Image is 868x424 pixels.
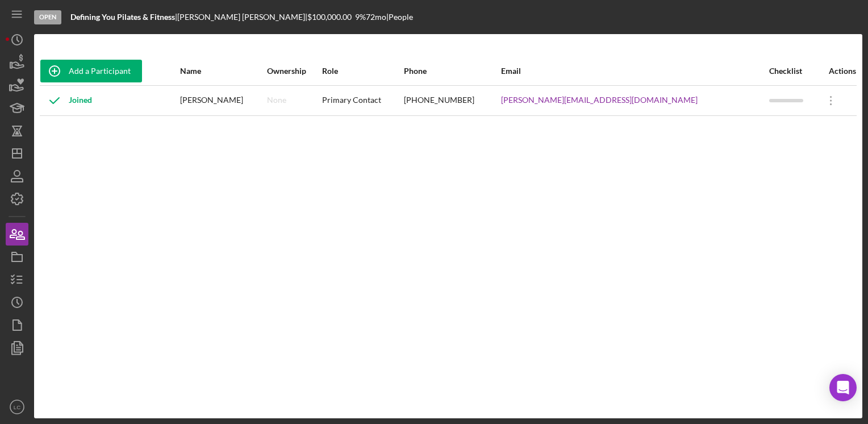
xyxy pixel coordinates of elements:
div: Role [322,66,403,76]
div: 72 mo [366,13,386,22]
div: | [70,13,177,22]
div: | People [386,13,413,22]
div: Checklist [769,66,816,76]
a: [PERSON_NAME][EMAIL_ADDRESS][DOMAIN_NAME] [501,95,698,105]
div: Open [34,10,61,24]
div: Actions [817,66,856,76]
div: Phone [404,66,500,76]
div: [PHONE_NUMBER] [404,86,500,115]
div: Add a Participant [69,60,131,82]
div: Joined [40,86,92,115]
button: LC [6,396,28,418]
div: [PERSON_NAME] [180,86,266,115]
div: Ownership [267,66,320,76]
div: None [267,95,286,105]
text: LC [14,404,20,410]
div: Primary Contact [322,86,403,115]
div: [PERSON_NAME] [PERSON_NAME] | [177,13,307,22]
div: Open Intercom Messenger [829,374,857,401]
button: Add a Participant [40,60,142,82]
div: Name [180,66,266,76]
div: $100,000.00 [307,13,355,22]
div: 9 % [355,13,366,22]
div: Email [501,66,769,76]
b: Defining You Pilates & Fitness [70,12,175,22]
